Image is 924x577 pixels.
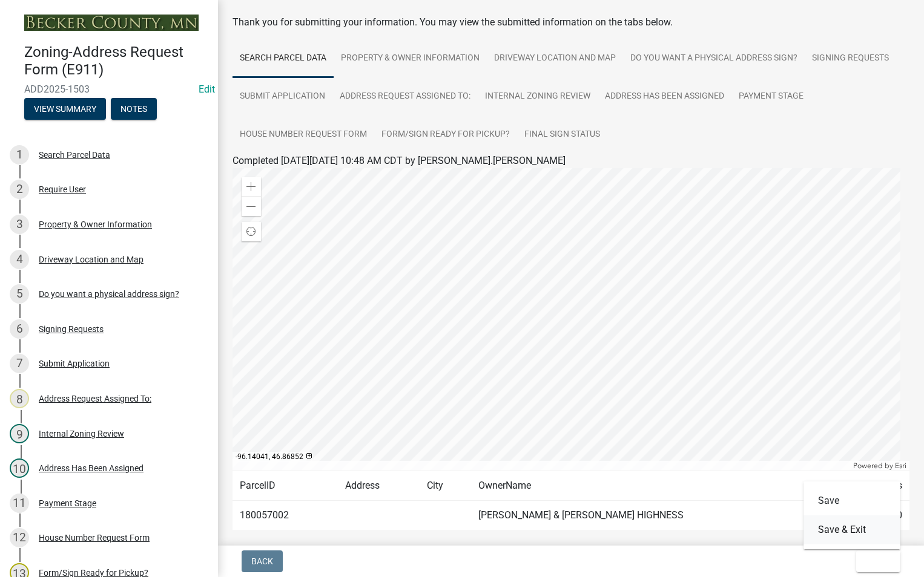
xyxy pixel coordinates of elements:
[39,185,86,194] div: Require User
[233,116,374,154] a: House Number Request Form
[111,105,157,114] wm-modal-confirm: Notes
[836,471,909,501] td: Acres
[242,550,283,572] button: Back
[233,15,909,30] div: Thank you for submitting your information. You may view the submitted information on the tabs below.
[804,486,900,515] button: Save
[251,556,273,566] span: Back
[420,471,471,501] td: City
[804,481,900,549] div: Exit
[10,389,29,408] div: 8
[10,215,29,234] div: 3
[598,77,731,116] a: Address Has Been Assigned
[10,458,29,478] div: 10
[233,471,338,501] td: ParcelID
[39,325,104,333] div: Signing Requests
[10,494,29,513] div: 11
[332,77,478,116] a: Address Request Assigned To:
[233,501,338,530] td: 180057002
[517,116,607,154] a: Final Sign Status
[39,569,148,577] div: Form/Sign Ready for Pickup?
[10,319,29,339] div: 6
[10,354,29,373] div: 7
[805,39,896,78] a: Signing Requests
[233,39,334,78] a: Search Parcel Data
[199,83,215,95] a: Edit
[39,533,150,542] div: House Number Request Form
[895,461,906,470] a: Esri
[39,290,179,298] div: Do you want a physical address sign?
[731,77,811,116] a: Payment Stage
[111,98,157,120] button: Notes
[39,499,96,507] div: Payment Stage
[10,250,29,269] div: 4
[242,222,261,241] div: Find my location
[39,429,124,438] div: Internal Zoning Review
[233,155,566,166] span: Completed [DATE][DATE] 10:48 AM CDT by [PERSON_NAME].[PERSON_NAME]
[242,197,261,216] div: Zoom out
[39,394,151,403] div: Address Request Assigned To:
[10,145,29,165] div: 1
[24,98,106,120] button: View Summary
[334,39,487,78] a: Property & Owner Information
[24,83,194,95] span: ADD2025-1503
[39,255,144,264] div: Driveway Location and Map
[39,464,144,472] div: Address Has Been Assigned
[471,471,836,501] td: OwnerName
[856,550,900,572] button: Exit
[338,471,420,501] td: Address
[487,39,623,78] a: Driveway Location and Map
[39,359,110,368] div: Submit Application
[10,284,29,304] div: 5
[866,556,883,566] span: Exit
[233,77,332,116] a: Submit Application
[10,180,29,199] div: 2
[24,15,199,31] img: Becker County, Minnesota
[10,528,29,547] div: 12
[471,501,836,530] td: [PERSON_NAME] & [PERSON_NAME] HIGHNESS
[24,105,106,114] wm-modal-confirm: Summary
[623,39,805,78] a: Do you want a physical address sign?
[24,44,208,79] h4: Zoning-Address Request Form (E911)
[478,77,598,116] a: Internal Zoning Review
[39,151,110,159] div: Search Parcel Data
[374,116,517,154] a: Form/Sign Ready for Pickup?
[199,83,215,95] wm-modal-confirm: Edit Application Number
[850,461,909,471] div: Powered by
[10,424,29,443] div: 9
[39,220,152,229] div: Property & Owner Information
[804,515,900,544] button: Save & Exit
[242,177,261,197] div: Zoom in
